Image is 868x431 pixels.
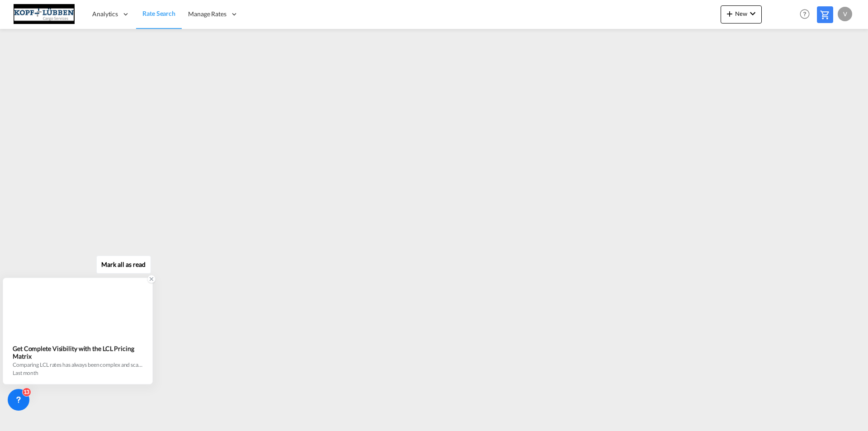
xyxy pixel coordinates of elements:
span: Rate Search [142,9,175,17]
span: Manage Rates [188,9,226,19]
span: Help [797,6,812,22]
div: Help [797,6,817,23]
img: 25cf3bb0aafc11ee9c4fdbd399af7748.JPG [14,4,75,24]
div: v [838,7,852,21]
md-icon: icon-plus 400-fg [724,8,735,19]
span: Analytics [92,9,118,19]
span: New [724,10,758,17]
button: icon-plus 400-fgNewicon-chevron-down [721,5,762,24]
md-icon: icon-chevron-down [747,8,758,19]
